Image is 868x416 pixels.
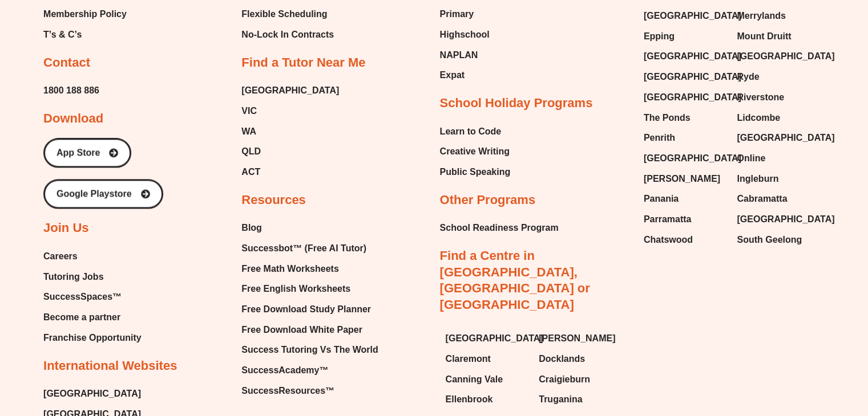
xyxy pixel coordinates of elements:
[241,260,338,278] span: Free Math Worksheets
[241,280,350,297] span: Free English Worksheets
[241,143,261,160] span: QLD
[241,26,338,43] a: No-Lock In Contracts
[644,211,726,228] a: Parramatta
[644,68,726,85] a: [GEOGRAPHIC_DATA]
[43,26,82,43] span: T’s & C’s
[644,150,741,167] span: [GEOGRAPHIC_DATA]
[43,138,131,168] a: App Store
[440,6,495,23] a: Primary
[440,67,465,84] span: Expat
[737,170,778,187] span: Ingleburn
[440,95,593,112] h2: School Holiday Programs
[737,129,834,146] span: [GEOGRAPHIC_DATA]
[644,190,679,207] span: Panania
[43,82,99,99] a: 1800 188 886
[446,371,503,388] span: Canning Vale
[241,143,339,160] a: QLD
[241,321,362,338] span: Free Download White Paper
[43,309,142,326] a: Become a partner
[43,309,120,326] span: Become a partner
[241,103,257,120] span: VIC
[241,280,378,297] a: Free English Worksheets
[440,219,559,236] a: School Readiness Program
[644,211,692,228] span: Parramatta
[737,89,784,106] span: Riverstone
[446,350,528,368] a: Claremont
[737,28,819,45] a: Mount Druitt
[241,164,260,181] span: ACT
[678,288,868,416] iframe: Chat Widget
[737,170,819,187] a: Ingleburn
[241,382,334,399] span: SuccessResources™
[539,371,590,388] span: Craigieburn
[241,219,378,236] a: Blog
[241,260,378,278] a: Free Math Worksheets
[644,231,693,248] span: Chatswood
[737,68,819,85] a: Ryde
[241,301,378,318] a: Free Download Study Planner
[446,330,528,347] a: [GEOGRAPHIC_DATA]
[737,150,819,167] a: Online
[440,47,495,64] a: NAPLAN
[644,109,726,127] a: The Ponds
[446,391,493,408] span: Ellenbrook
[43,179,163,209] a: Google Playstore
[241,192,306,209] h2: Resources
[241,219,262,236] span: Blog
[43,329,142,346] span: Franchise Opportunity
[737,231,802,248] span: South Geelong
[737,7,785,25] span: Merrylands
[43,111,103,127] h2: Download
[644,89,741,106] span: [GEOGRAPHIC_DATA]
[446,391,528,408] a: Ellenbrook
[737,28,791,45] span: Mount Druitt
[241,362,328,379] span: SuccessAcademy™
[644,7,741,25] span: [GEOGRAPHIC_DATA]
[56,189,132,198] span: Google Playstore
[440,26,495,43] a: Highschool
[241,123,256,140] span: WA
[644,150,726,167] a: [GEOGRAPHIC_DATA]
[644,231,726,248] a: Chatswood
[43,268,142,286] a: Tutoring Jobs
[737,150,765,167] span: Online
[241,240,378,257] a: Successbot™ (Free AI Tutor)
[440,164,511,181] span: Public Speaking
[644,7,726,25] a: [GEOGRAPHIC_DATA]
[440,47,478,64] span: NAPLAN
[440,6,474,23] span: Primary
[440,67,495,84] a: Expat
[737,48,819,65] a: [GEOGRAPHIC_DATA]
[43,6,127,23] a: Membership Policy
[43,248,78,265] span: Careers
[644,170,726,187] a: [PERSON_NAME]
[440,143,511,160] a: Creative Writing
[440,143,510,160] span: Creative Writing
[539,391,621,408] a: Truganina
[737,231,819,248] a: South Geelong
[43,385,141,402] a: [GEOGRAPHIC_DATA]
[737,109,819,127] a: Lidcombe
[43,26,127,43] a: T’s & C’s
[644,48,741,65] span: [GEOGRAPHIC_DATA]
[440,192,536,209] h2: Other Programs
[241,301,371,318] span: Free Download Study Planner
[241,123,339,140] a: WA
[241,341,378,358] a: Success Tutoring Vs The World
[440,123,502,140] span: Learn to Code
[737,211,819,228] a: [GEOGRAPHIC_DATA]
[539,350,621,368] a: Docklands
[241,240,366,257] span: Successbot™ (Free AI Tutor)
[644,48,726,65] a: [GEOGRAPHIC_DATA]
[446,330,543,347] span: [GEOGRAPHIC_DATA]
[43,248,142,265] a: Careers
[737,48,834,65] span: [GEOGRAPHIC_DATA]
[446,371,528,388] a: Canning Vale
[43,288,122,305] span: SuccessSpaces™
[644,89,726,106] a: [GEOGRAPHIC_DATA]
[43,288,142,305] a: SuccessSpaces™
